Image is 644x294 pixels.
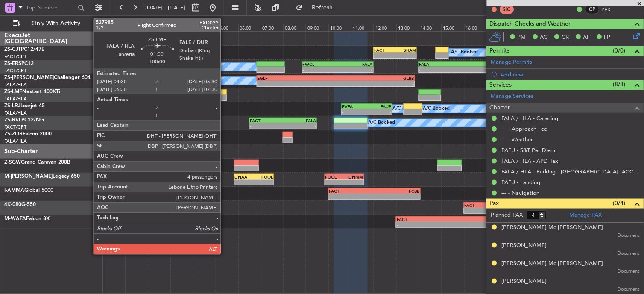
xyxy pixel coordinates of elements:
div: A/C Booked [369,117,395,129]
div: [PERSON_NAME] [502,242,547,250]
div: FALA [338,62,373,67]
a: FALA / HLA - APD Tax [502,157,559,165]
div: - [374,53,395,58]
button: Refresh [292,1,343,15]
div: FACT [461,62,502,67]
div: FACT [250,118,283,123]
div: - [395,53,416,58]
div: [DATE] - [DATE] [104,17,137,24]
div: FOOL [254,174,273,179]
div: - - [516,6,536,13]
div: 10:00 [328,24,351,31]
div: 13:00 [396,24,419,31]
label: Planned PAX [491,211,523,220]
a: ZS-LMFNextant 400XTi [4,89,60,94]
div: FOOL [325,174,345,179]
span: ZS-ZOR [4,132,23,137]
span: Document [618,286,640,294]
span: Z-SGW [4,160,21,165]
div: - [453,222,509,227]
div: SIC [500,5,514,14]
div: 00:00 [102,24,125,31]
div: 05:00 [216,24,238,31]
span: Services [490,80,512,90]
span: (8/8) [613,80,626,89]
span: Permits [490,46,510,56]
a: --- - Navigation [502,189,540,197]
span: ZS-[PERSON_NAME] [4,75,54,80]
button: Only With Activity [9,17,93,30]
a: FALA / HLA - Parking - [GEOGRAPHIC_DATA]- ACC # 1800 [502,168,640,175]
span: Document [618,232,640,240]
div: A/C Booked [393,103,420,115]
span: Dispatch Checks and Weather [490,19,571,29]
input: Trip Number [26,1,75,14]
div: SHAM [395,47,416,53]
span: M-WAFA [4,216,26,221]
div: - [397,222,453,227]
div: - [329,194,374,199]
div: 03:00 [170,24,193,31]
span: ZS-ERS [4,61,21,66]
div: DNAA [235,174,254,179]
div: 02:00 [148,24,170,31]
div: - [367,109,392,115]
div: - [342,109,367,115]
span: Document [618,268,640,276]
span: FP [604,33,611,42]
div: FALA [419,62,461,67]
div: 09:00 [306,24,328,31]
a: FALA / HLA - Catering [502,115,559,122]
div: FACT [465,203,579,208]
div: 14:00 [419,24,442,31]
a: PAFU - S&T Per Diem [502,147,556,154]
a: FACT/CPT [4,124,26,130]
div: Add new [501,71,640,78]
a: ZS-CJTPC12/47E [4,47,44,52]
a: Manage Services [491,92,534,101]
span: ZS-LRJ [4,103,20,109]
div: [PERSON_NAME] [502,278,547,286]
div: - [419,67,461,72]
div: 08:00 [283,24,306,31]
span: [DATE] - [DATE] [145,4,185,12]
div: - [258,81,336,86]
div: [PERSON_NAME] Mc [PERSON_NAME] [502,224,603,232]
div: - [465,208,579,213]
a: ZS-[PERSON_NAME]Challenger 604 [4,75,91,80]
span: ZS-RVL [4,118,21,123]
span: Charter [490,103,510,113]
div: GLRB [336,76,414,81]
div: FALA [283,118,316,123]
div: FACT [374,47,395,53]
div: 11:00 [351,24,374,31]
span: Pax [490,199,499,209]
a: PAFU - Landing [502,179,541,186]
div: 12:00 [374,24,396,31]
a: FALA/HLA [4,82,27,88]
a: --- - Weather [502,136,533,143]
a: Manage PAX [570,211,602,220]
div: - [303,67,338,72]
a: Manage Permits [491,58,533,67]
div: [PERSON_NAME] Mc [PERSON_NAME] [502,260,603,268]
div: FWCL [303,62,338,67]
span: (0/0) [613,46,626,55]
span: I-AMMA [4,188,24,193]
a: ZS-LRJLearjet 45 [4,103,45,109]
a: 4K-080G-550 [4,202,36,207]
a: Z-SGWGrand Caravan 208B [4,160,70,165]
span: AC [540,33,548,42]
div: EGLF [258,76,336,81]
a: ZS-RVLPC12/NG [4,118,44,123]
span: AF [583,33,590,42]
div: 01:00 [125,24,148,31]
span: (0/4) [613,199,626,208]
div: - [375,194,420,199]
div: - [250,123,283,129]
a: M-WAFAFalcon 8X [4,216,50,221]
span: Document [618,250,640,258]
span: CR [562,33,569,42]
a: ZS-ZORFalcon 2000 [4,132,52,137]
div: - [254,180,273,185]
